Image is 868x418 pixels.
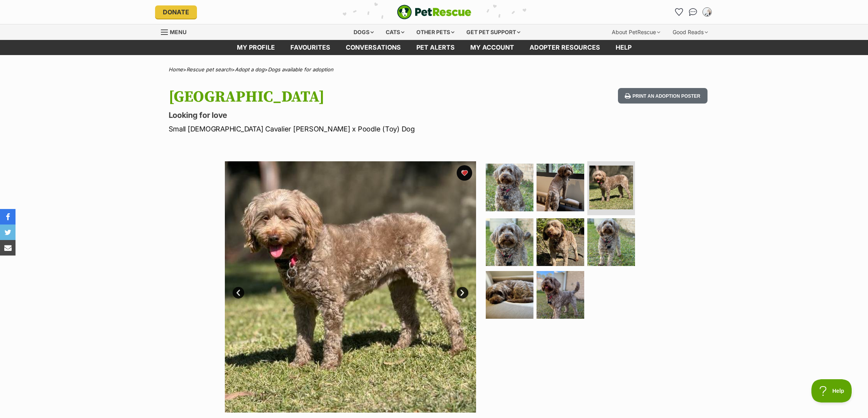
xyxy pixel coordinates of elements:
img: chat-41dd97257d64d25036548639549fe6c8038ab92f7586957e7f3b1b290dea8141.svg [689,8,697,16]
a: Pet alerts [409,40,462,55]
img: Photo of Brooklyn [587,218,635,266]
a: Rescue pet search [186,66,231,73]
a: Menu [161,24,192,38]
a: Adopter resources [522,40,608,55]
img: Photo of Brooklyn [486,164,533,211]
img: Rikki Reid profile pic [703,8,711,16]
img: consumer-privacy-logo.png [1,1,7,7]
a: Next [457,287,468,299]
div: Get pet support [461,24,526,40]
a: Adopt a dog [235,66,264,73]
a: My account [462,40,522,55]
span: Menu [170,29,186,35]
a: Donate [155,5,197,19]
a: Prev [233,287,244,299]
button: Print an adoption poster [618,88,707,104]
h1: [GEOGRAPHIC_DATA] [169,88,497,106]
img: Photo of Brooklyn [225,161,476,413]
img: logo-e224e6f780fb5917bec1dbf3a21bbac754714ae5b6737aabdf751b685950b380.svg [397,5,471,19]
img: Photo of Brooklyn [486,218,533,266]
div: Cats [380,24,410,40]
img: Photo of Brooklyn [589,166,633,209]
a: PetRescue [397,5,471,19]
img: Photo of Brooklyn [537,164,584,211]
a: My profile [229,40,283,55]
a: Home [169,66,183,73]
div: Good Reads [667,24,713,40]
div: Other pets [411,24,460,40]
p: Looking for love [169,110,497,121]
img: Photo of Brooklyn [537,271,584,319]
a: conversations [338,40,409,55]
iframe: Help Scout Beacon - Open [811,379,852,402]
img: Photo of Brooklyn [486,271,533,319]
a: Favourites [283,40,338,55]
button: favourite [457,165,472,181]
img: Photo of Brooklyn [537,218,584,266]
a: Favourites [673,6,685,18]
button: My account [701,6,713,18]
p: Small [DEMOGRAPHIC_DATA] Cavalier [PERSON_NAME] x Poodle (Toy) Dog [169,124,497,134]
div: > > > [149,67,719,73]
a: Help [608,40,639,55]
ul: Account quick links [673,6,713,18]
a: Conversations [687,6,699,18]
div: Dogs [348,24,379,40]
div: About PetRescue [606,24,666,40]
a: Dogs available for adoption [268,66,333,73]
